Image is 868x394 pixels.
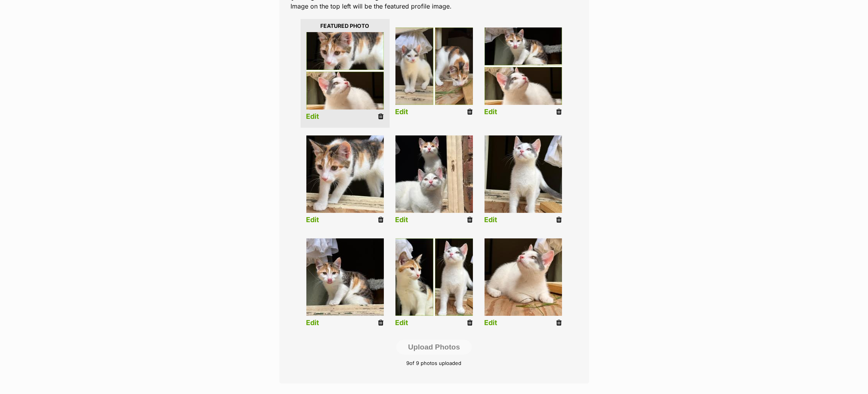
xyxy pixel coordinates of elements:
img: nryywdbmfz7rxalg2jcr.jpg [485,238,562,316]
a: Edit [395,319,409,327]
img: lgsuib5elbfly97mcu0y.jpg [306,238,384,316]
a: Edit [306,319,320,327]
img: zokdavb7lkshp877q2cw.jpg [395,135,473,213]
img: ziwiott3veg2vzclzy4c.jpg [306,32,384,110]
span: 9 [407,360,410,366]
p: of 9 photos uploaded [291,360,578,367]
a: Edit [485,319,498,327]
a: Edit [395,108,409,116]
img: hus8kkuaqitnp2qi3nwc.jpg [485,135,562,213]
img: rkyv4dpblvghpy8hhsx1.jpg [485,27,562,105]
a: Edit [395,216,409,224]
button: Upload Photos [396,340,471,355]
img: cowka92ul9i6v8pxqdla.jpg [395,238,473,316]
a: Edit [306,216,320,224]
img: xqectewdmmy6mwjzh7mz.jpg [306,135,384,213]
a: Edit [485,108,498,116]
img: ciejpfisittct0rp6xd0.jpg [395,27,473,105]
a: Edit [306,113,320,121]
a: Edit [485,216,498,224]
